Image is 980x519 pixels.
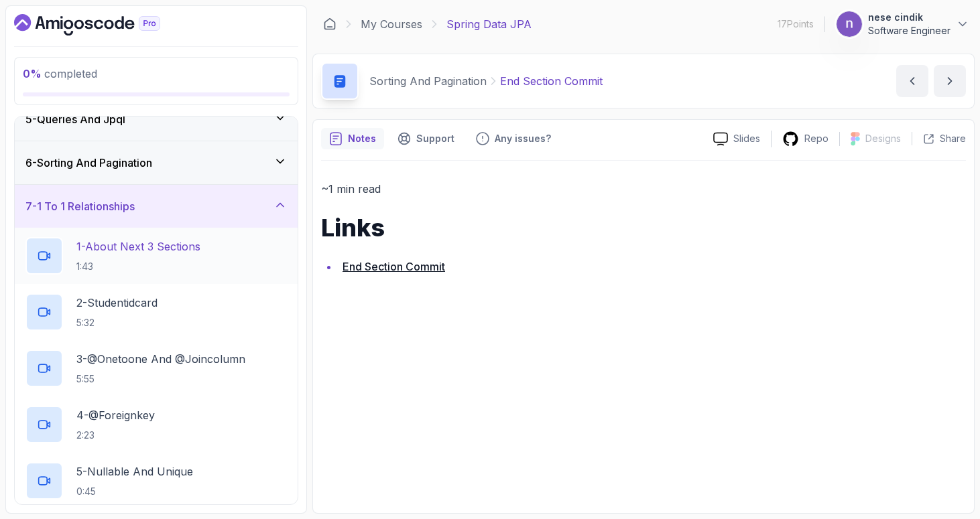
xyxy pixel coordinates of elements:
[804,132,829,145] p: Repo
[495,132,551,145] p: Any issues?
[896,65,928,97] button: previous content
[76,407,155,423] p: 4 - @Foreignkey
[343,260,445,273] a: End Section Commit
[446,16,532,32] p: Spring Data JPA
[321,128,384,149] button: notes button
[500,73,603,89] p: End Section Commit
[702,132,771,146] a: Slides
[14,14,191,35] a: Dashboard
[76,316,158,329] p: 5:32
[76,260,200,273] p: 1:43
[76,429,155,442] p: 2:23
[23,67,42,80] span: 0 %
[369,73,487,89] p: Sorting And Pagination
[25,237,287,275] button: 1-About Next 3 Sections1:43
[416,132,454,145] p: Support
[321,214,966,241] h1: Links
[934,65,966,97] button: next content
[733,132,760,145] p: Slides
[25,111,125,127] h3: 5 - Queries And Jpql
[778,17,814,31] p: 17 Points
[468,128,559,149] button: Feedback button
[15,185,298,228] button: 7-1 To 1 Relationships
[868,11,951,24] p: nese cindik
[76,463,193,479] p: 5 - Nullable And Unique
[865,132,901,145] p: Designs
[25,462,287,500] button: 5-Nullable And Unique0:45
[836,11,969,38] button: user profile imagenese cindikSoftware Engineer
[76,351,245,367] p: 3 - @Onetoone And @Joincolumn
[76,372,245,386] p: 5:55
[868,24,951,38] p: Software Engineer
[323,17,336,31] a: Dashboard
[940,132,966,145] p: Share
[25,293,287,331] button: 2-Studentidcard5:32
[76,238,200,254] p: 1 - About Next 3 Sections
[912,132,966,145] button: Share
[25,406,287,443] button: 4-@Foreignkey2:23
[837,11,862,37] img: user profile image
[15,98,298,141] button: 5-Queries And Jpql
[389,128,463,149] button: Support button
[348,132,376,145] p: Notes
[76,295,158,311] p: 2 - Studentidcard
[772,131,839,147] a: Repo
[25,155,152,171] h3: 6 - Sorting And Pagination
[23,67,97,80] span: completed
[321,179,966,198] p: ~1 min read
[361,16,422,32] a: My Courses
[76,485,193,498] p: 0:45
[25,350,287,387] button: 3-@Onetoone And @Joincolumn5:55
[15,141,298,184] button: 6-Sorting And Pagination
[25,198,135,214] h3: 7 - 1 To 1 Relationships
